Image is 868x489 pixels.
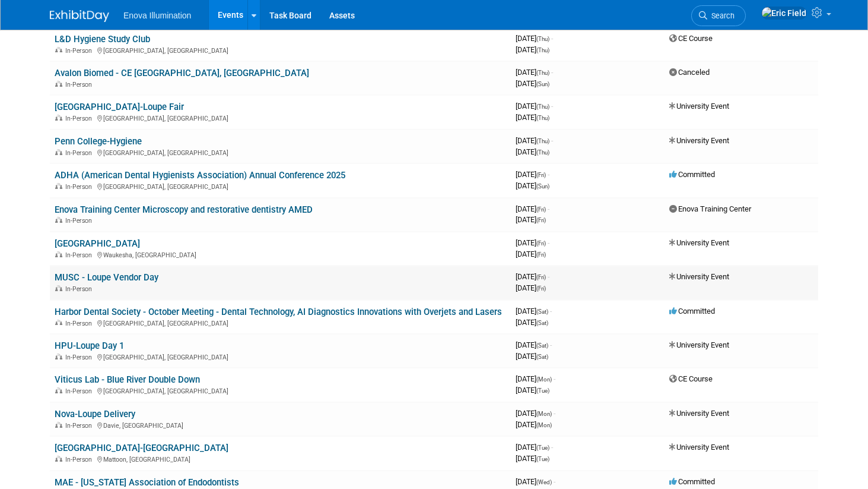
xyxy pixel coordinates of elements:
span: (Mon) [536,376,552,383]
div: Waukesha, [GEOGRAPHIC_DATA] [55,250,506,259]
span: In-Person [65,456,96,463]
div: Davie, [GEOGRAPHIC_DATA] [55,420,506,430]
span: [DATE] [516,420,552,429]
a: Enova Training Center Microscopy and restorative dentistry AMED [55,204,313,215]
span: - [551,136,553,145]
span: University Event [669,102,729,111]
span: University Event [669,443,729,452]
span: (Sat) [536,308,548,315]
a: Avalon Biomed - CE [GEOGRAPHIC_DATA], [GEOGRAPHIC_DATA] [55,68,309,78]
span: (Sat) [536,342,548,349]
span: Enova Illumination [123,11,191,20]
span: - [554,374,555,383]
span: [DATE] [516,409,555,418]
span: (Thu) [536,47,549,53]
span: In-Person [65,285,96,293]
a: Search [691,5,746,26]
span: Committed [669,170,715,179]
span: University Event [669,136,729,145]
span: In-Person [65,183,96,191]
img: In-Person Event [55,387,62,393]
div: [GEOGRAPHIC_DATA], [GEOGRAPHIC_DATA] [55,45,506,55]
span: University Event [669,238,729,247]
a: MUSC - Loupe Vendor Day [55,272,158,283]
img: In-Person Event [55,320,62,326]
span: (Thu) [536,115,549,121]
span: In-Person [65,422,96,430]
span: - [554,409,555,418]
img: Eric Field [761,7,807,20]
span: [DATE] [516,68,553,77]
span: Committed [669,477,715,486]
span: [DATE] [516,204,549,213]
span: [DATE] [516,443,553,452]
span: (Mon) [536,411,552,417]
span: (Fri) [536,240,546,247]
span: (Fri) [536,274,546,280]
span: University Event [669,409,729,418]
span: [DATE] [516,215,546,224]
span: [DATE] [516,34,553,43]
a: [GEOGRAPHIC_DATA]-Loupe Fair [55,102,184,112]
span: - [551,443,553,452]
div: Mattoon, [GEOGRAPHIC_DATA] [55,454,506,463]
span: - [554,477,555,486]
span: [DATE] [516,79,549,88]
span: Enova Training Center [669,204,751,213]
span: [DATE] [516,283,546,292]
span: - [548,238,549,247]
span: In-Person [65,47,96,55]
span: - [548,170,549,179]
a: Harbor Dental Society - October Meeting - Dental Technology, AI Diagnostics Innovations with Over... [55,307,502,317]
img: In-Person Event [55,81,62,87]
span: University Event [669,272,729,281]
span: Canceled [669,68,710,77]
span: - [548,272,549,281]
a: Nova-Loupe Delivery [55,409,135,419]
span: (Fri) [536,285,546,292]
span: (Fri) [536,251,546,258]
span: (Sat) [536,354,548,360]
span: [DATE] [516,170,549,179]
div: [GEOGRAPHIC_DATA], [GEOGRAPHIC_DATA] [55,352,506,361]
span: In-Person [65,320,96,327]
span: CE Course [669,374,713,383]
span: In-Person [65,217,96,225]
a: HPU-Loupe Day 1 [55,340,124,351]
span: [DATE] [516,45,549,54]
span: (Tue) [536,444,549,451]
div: [GEOGRAPHIC_DATA], [GEOGRAPHIC_DATA] [55,147,506,157]
span: [DATE] [516,113,549,122]
img: In-Person Event [55,285,62,291]
div: [GEOGRAPHIC_DATA], [GEOGRAPHIC_DATA] [55,386,506,395]
img: In-Person Event [55,251,62,257]
span: [DATE] [516,102,553,111]
span: [DATE] [516,181,549,190]
img: In-Person Event [55,183,62,189]
span: - [551,34,553,43]
span: [DATE] [516,307,552,316]
a: L&D Hygiene Study Club [55,34,150,45]
img: In-Person Event [55,354,62,359]
span: Committed [669,307,715,316]
span: [DATE] [516,136,553,145]
img: In-Person Event [55,115,62,121]
a: [GEOGRAPHIC_DATA]-[GEOGRAPHIC_DATA] [55,443,228,453]
span: In-Person [65,387,96,395]
span: (Mon) [536,422,552,428]
span: (Thu) [536,138,549,144]
span: In-Person [65,354,96,361]
span: (Sat) [536,320,548,326]
span: (Thu) [536,70,549,76]
span: [DATE] [516,250,546,258]
span: (Sun) [536,81,549,87]
span: [DATE] [516,352,548,361]
span: [DATE] [516,238,549,247]
span: (Sun) [536,183,549,190]
div: [GEOGRAPHIC_DATA], [GEOGRAPHIC_DATA] [55,113,506,122]
span: [DATE] [516,318,548,327]
span: In-Person [65,251,96,259]
span: (Thu) [536,103,549,110]
span: In-Person [65,115,96,122]
a: MAE - [US_STATE] Association of Endodontists [55,477,239,488]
